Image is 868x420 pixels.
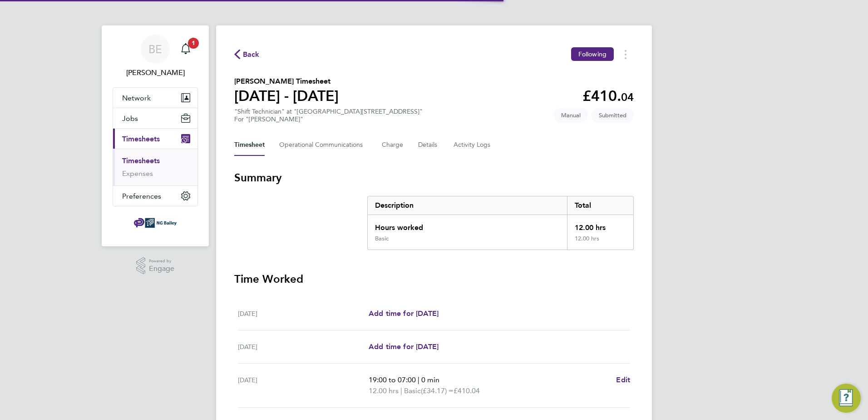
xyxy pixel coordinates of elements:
span: Basic [404,385,421,396]
div: Hours worked [368,215,567,235]
span: This timesheet is Submitted. [592,108,634,123]
span: 19:00 to 07:00 [369,375,416,384]
button: Timesheets Menu [617,47,634,61]
img: ngbailey-logo-retina.png [134,215,177,230]
span: Back [243,49,260,60]
a: BE[PERSON_NAME] [113,35,198,78]
div: 12.00 hrs [567,215,633,235]
button: Preferences [113,186,197,206]
button: Engage Resource Center [832,384,861,413]
a: Powered byEngage [136,257,175,275]
h3: Time Worked [234,272,634,286]
span: £410.04 [454,386,480,395]
span: Preferences [122,192,161,200]
span: This timesheet was manually created. [554,108,588,123]
div: Timesheets [113,149,197,185]
span: Add time for [DATE] [369,342,439,351]
span: 04 [621,90,634,104]
span: | [418,375,419,384]
span: Powered by [149,257,174,265]
div: Description [368,196,567,215]
span: BE [148,43,162,55]
span: Edit [616,375,630,384]
span: Add time for [DATE] [369,309,439,318]
span: Jobs [122,114,138,123]
div: For "[PERSON_NAME]" [234,115,423,123]
app-decimal: £410. [582,87,634,105]
a: Add time for [DATE] [369,308,439,319]
button: Charge [382,134,404,156]
span: Network [122,94,151,102]
div: [DATE] [238,375,369,396]
button: Timesheet [234,134,265,156]
span: 0 min [421,375,439,384]
button: Details [418,134,439,156]
span: Engage [149,265,174,273]
span: (£34.17) = [421,386,454,395]
button: Operational Communications [279,134,367,156]
div: [DATE] [238,341,369,352]
span: 1 [188,38,199,49]
div: "Shift Technician" at "[GEOGRAPHIC_DATA][STREET_ADDRESS]" [234,108,423,123]
div: Summary [367,196,634,250]
div: 12.00 hrs [567,235,633,250]
h1: [DATE] - [DATE] [234,87,339,105]
button: Jobs [113,108,197,128]
a: Edit [616,375,630,385]
span: Timesheets [122,135,160,143]
button: Activity Logs [454,134,492,156]
span: Bryan Eley [113,67,198,78]
button: Back [234,49,260,60]
h2: [PERSON_NAME] Timesheet [234,76,339,87]
a: Timesheets [122,156,160,165]
div: [DATE] [238,308,369,319]
a: Add time for [DATE] [369,341,439,352]
button: Network [113,88,197,108]
div: Basic [375,235,389,242]
a: Expenses [122,169,153,178]
button: Following [571,47,614,61]
nav: Main navigation [102,25,209,246]
a: Go to home page [113,215,198,230]
div: Total [567,196,633,215]
h3: Summary [234,170,634,185]
span: Following [578,50,607,58]
button: Timesheets [113,129,197,149]
span: 12.00 hrs [369,386,399,395]
a: 1 [177,35,195,64]
span: | [400,386,402,395]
